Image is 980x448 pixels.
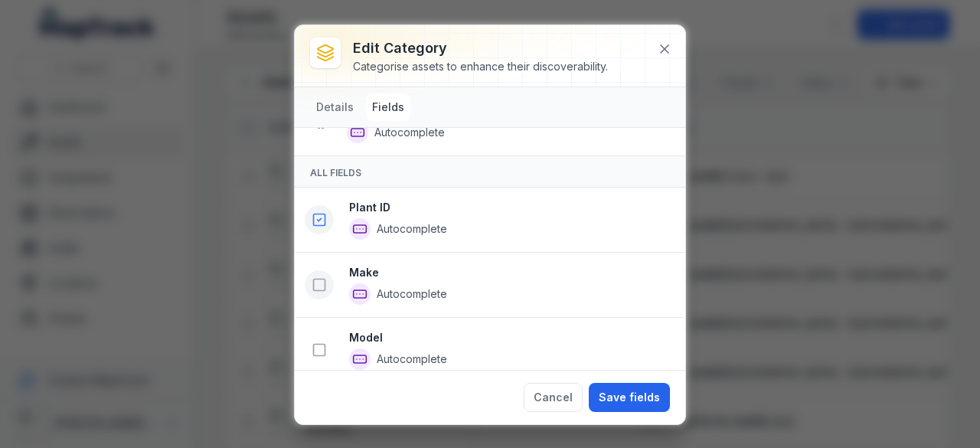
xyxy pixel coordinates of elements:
strong: Make [349,265,672,280]
button: Cancel [524,383,583,412]
span: Autocomplete [377,221,447,237]
span: Autocomplete [377,352,447,367]
button: Save fields [589,383,670,412]
button: Details [310,93,360,121]
div: Categorise assets to enhance their discoverability. [353,59,608,74]
span: All Fields [310,167,361,178]
strong: Plant ID [349,200,672,215]
h3: Edit category [353,38,608,59]
span: Autocomplete [377,286,447,302]
span: Autocomplete [374,125,445,140]
button: Fields [366,93,410,121]
strong: Model [349,330,672,345]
